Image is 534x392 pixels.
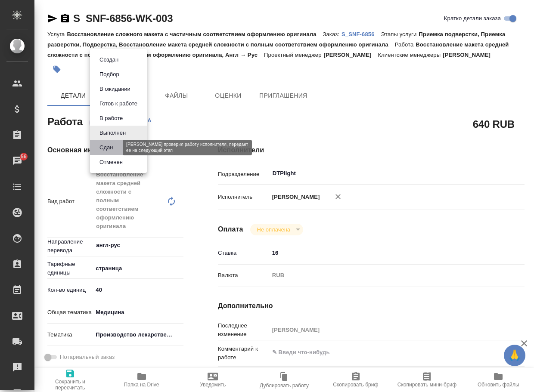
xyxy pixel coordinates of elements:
button: Отменен [97,157,125,167]
button: Создан [97,55,121,65]
button: Готов к работе [97,99,140,108]
button: Сдан [97,143,115,152]
button: Подбор [97,70,122,79]
button: В работе [97,114,125,123]
button: В ожидании [97,84,133,94]
button: Выполнен [97,128,128,138]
